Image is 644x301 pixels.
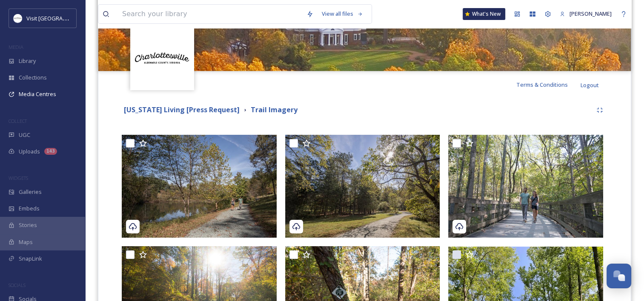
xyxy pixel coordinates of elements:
[19,255,42,263] span: SnapLink
[19,238,33,246] span: Maps
[463,8,505,20] a: What's New
[516,80,581,90] a: Terms & Conditions
[285,135,440,238] img: Kemper Park
[9,282,26,288] span: SOCIALS
[19,131,30,139] span: UGC
[122,135,277,238] img: Kemper Park
[132,27,193,89] img: Circle%20Logo.png
[14,14,22,23] img: Circle%20Logo.png
[9,118,27,124] span: COLLECT
[118,5,302,23] input: Search your library
[19,74,47,82] span: Collections
[448,135,603,238] img: Saunders-Monticello Trail
[26,14,92,22] span: Visit [GEOGRAPHIC_DATA]
[19,57,36,65] span: Library
[318,6,367,22] a: View all files
[9,175,28,181] span: WIDGETS
[19,188,42,196] span: Galleries
[555,6,616,22] a: [PERSON_NAME]
[581,81,599,89] span: Logout
[19,221,37,229] span: Stories
[570,10,612,17] span: [PERSON_NAME]
[124,105,240,114] strong: [US_STATE] Living [Press Request]
[516,81,568,88] span: Terms & Conditions
[19,90,56,98] span: Media Centres
[19,204,40,213] span: Embeds
[251,105,298,114] strong: Trail Imagery
[19,148,40,156] span: Uploads
[44,148,57,155] div: 143
[607,264,631,288] button: Open Chat
[9,44,23,50] span: MEDIA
